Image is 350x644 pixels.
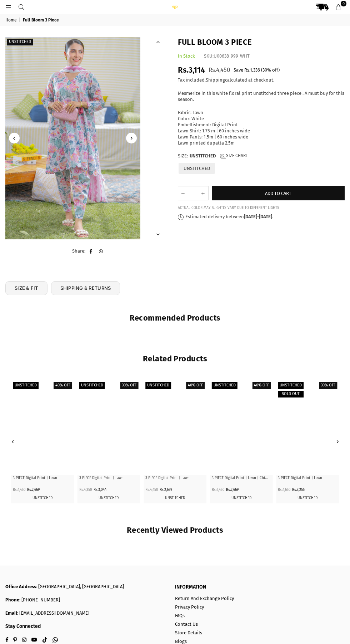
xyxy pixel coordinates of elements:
label: 40% off [54,382,72,389]
label: UNSTITCHED [13,496,72,501]
span: Add to cart [265,191,291,196]
label: 30% off [319,382,337,389]
label: 40% off [186,382,205,389]
span: 30 [262,67,267,73]
p: INFORMATION [175,584,334,590]
b: Phone [5,597,19,602]
b: Office Address [5,584,36,589]
button: Next [332,436,342,447]
h1: Full Bloom 3 Piece [178,37,345,48]
a: SHIPPING & RETURNS [51,281,120,295]
span: Rs.3,114 [178,65,205,75]
span: In Stock [178,53,195,59]
span: 0 [341,1,346,6]
span: Rs.4,650 [278,488,291,492]
button: Previous [153,37,164,48]
a: Home [5,18,18,23]
p: Mesmerize in this white floral print unstitched three piece . A must buy for this season. [178,91,345,103]
p: Estimated delivery between - . [178,214,345,220]
p: 3 PIECE Digital Print | Lawn [13,476,72,480]
h2: Recommended Products [11,313,339,323]
p: : [GEOGRAPHIC_DATA], [GEOGRAPHIC_DATA] [5,584,164,590]
label: UNSTITCHED [278,496,337,501]
label: Unstitched [79,382,105,389]
img: Ego [168,5,182,9]
a: Groove 3 Piece [276,380,339,474]
img: Full Bloom 3 Piece [5,37,140,239]
span: Rs.4,350 [79,488,92,492]
span: ( % off) [261,67,280,73]
label: 40% off [252,382,271,389]
label: Unstitched [278,382,304,389]
p: 3 PIECE Digital Print | Lawn [79,476,139,480]
time: [DATE] [244,214,257,219]
a: Return And Exchange Policy [175,596,234,601]
span: Rs.4,450 [145,488,158,492]
a: Search [15,4,28,10]
h2: Recently Viewed Products [11,525,339,536]
a: Shipping [206,77,225,83]
a: Menu [2,4,15,10]
span: Rs.3,255 [292,488,305,492]
span: Rs.4,450 [13,488,26,492]
label: Unstitched [13,382,39,389]
time: [DATE] [259,214,272,219]
span: Save [234,67,243,73]
span: Rs.1,336 [244,67,260,73]
label: UNSTITCHED [212,496,271,501]
span: Rs.4,450 [209,66,230,74]
label: 30% off [120,382,138,389]
h2: Related Products [11,354,339,364]
div: SKU: [204,53,250,59]
p: 3 PIECE Digital Print | Lawn | Chiffon Dupatta [212,476,271,480]
span: Sold out [282,391,300,396]
a: 0 [332,1,345,14]
p: 3 PIECE Digital Print | Lawn [145,476,205,480]
span: Rs.2,669 [160,488,172,492]
button: Next [126,133,137,143]
span: UNSTITCHED [190,153,216,159]
label: Unstitched [145,382,171,389]
label: Unstitched [212,382,237,389]
label: Size: [178,153,345,159]
a: Full bloom 3 piece [210,380,273,474]
a: Size Chart [220,153,248,159]
button: Previous [7,436,18,447]
quantity-input: Quantity [178,186,209,200]
label: UNSTITCHED [178,162,216,175]
a: Contact Us [175,621,198,627]
p: : [PHONE_NUMBER] [5,597,164,603]
div: Tax included. calculated at checkout. [178,77,345,83]
span: Rs.2,669 [226,488,239,492]
button: Next [153,229,164,239]
span: Full Bloom 3 Piece [23,18,60,23]
label: UNSTITCHED [145,496,205,501]
a: Store Details [175,630,202,635]
button: Add to cart [212,186,345,200]
span: Share: [72,248,85,254]
a: Privacy Policy [175,604,204,610]
span: Rs.4,450 [212,488,225,492]
a: SIZE & FIT [5,281,47,295]
a: FAQs [175,613,185,618]
span: U00638-999-WHT [214,53,250,59]
a: Flower Power 3 Piece [77,380,140,474]
span: | [19,18,22,23]
p: Fabric: Lawn Color: White Embellishment: Digital Print Lawn Shirt: 1.75 m | 60 inches wide Lawn P... [178,110,345,146]
a: Dense 3 Piece [11,380,74,474]
div: ACTUAL COLOR MAY SLIGHTLY VARY DUE TO DIFFERENT LIGHTS [178,206,345,210]
label: Unstitched [7,39,33,45]
span: Rs.2,669 [27,488,40,492]
a: Blogs [175,639,187,644]
label: UNSTITCHED [79,496,139,501]
button: Previous [9,133,20,143]
b: Email [5,610,17,616]
h3: Stay Connected [5,624,164,630]
p: 3 PIECE Digital Print | Lawn [278,476,337,480]
a: Foliage 3 Piece [144,380,206,474]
